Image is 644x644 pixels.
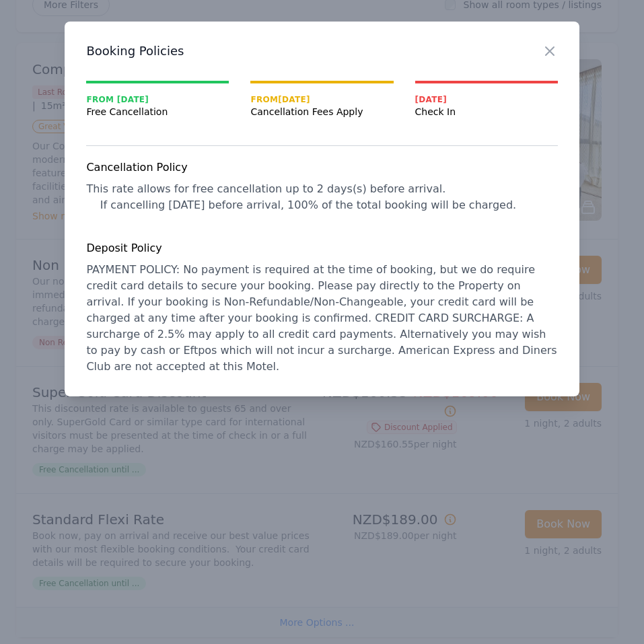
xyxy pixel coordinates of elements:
[86,105,229,118] span: Free Cancellation
[86,263,560,373] span: PAYMENT POLICY: No payment is required at the time of booking, but we do require credit card deta...
[415,105,558,118] span: Check In
[250,105,393,118] span: Cancellation Fees Apply
[86,94,229,105] span: From [DATE]
[86,159,557,176] h4: Cancellation Policy
[86,81,557,118] nav: Progress mt-20
[86,43,557,59] h3: Booking Policies
[86,240,557,256] h4: Deposit Policy
[415,94,558,105] span: [DATE]
[86,182,516,211] span: This rate allows for free cancellation up to 2 days(s) before arrival. If cancelling [DATE] befor...
[250,94,393,105] span: From [DATE]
